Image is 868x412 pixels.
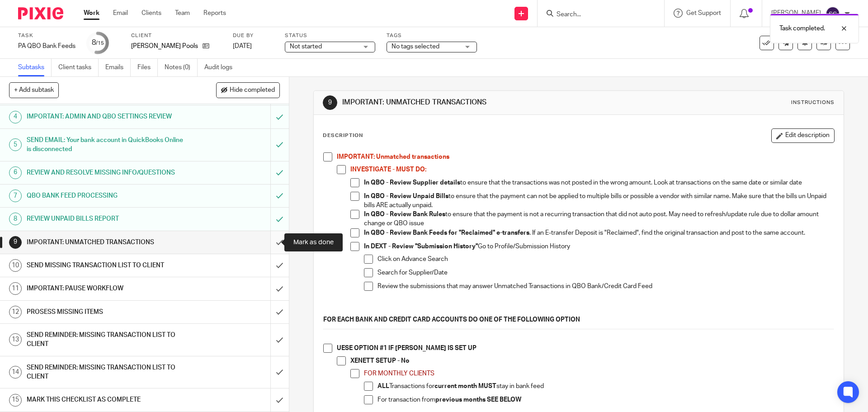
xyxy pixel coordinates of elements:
p: Review the submissions that may answer Unmatched Transactions in QBO Bank/Credit Card Feed [377,282,834,291]
span: FOR MONTHLY CLIENTS [364,370,434,377]
strong: ALL [377,383,389,389]
a: Emails [105,59,131,76]
div: 8 [92,38,104,48]
div: 15 [9,394,22,407]
strong: In DEXT - Review "Submission History" [364,243,478,250]
button: Edit description [771,128,835,143]
strong: FOR EACH BANK AND CREDIT CARD ACCOUNTS DO ONE OF THE FOLLOWING OPTION [323,317,580,323]
div: 8 [9,213,22,225]
h1: REVIEW AND RESOLVE MISSING INFO/QUESTIONS [27,166,183,180]
label: Task [18,32,75,39]
h1: IMPORTANT: ADMIN AND QBO SETTINGS REVIEW [27,110,183,123]
a: Notes (0) [165,59,198,76]
div: 9 [323,95,337,110]
strong: UESE OPTION #1 IF [PERSON_NAME] IS SET UP [337,345,476,351]
div: 12 [9,306,22,318]
h1: IMPORTANT: PAUSE WORKFLOW [27,282,183,295]
span: Hide completed [230,87,275,94]
a: Subtasks [18,59,52,76]
strong: In QBO - Review Supplier details [364,180,460,186]
h1: PROSESS MISSING ITEMS [27,305,183,319]
span: No tags selected [392,43,439,50]
p: For transaction from [377,395,834,404]
strong: current month [434,383,477,389]
h1: REVIEW UNPAID BILLS REPORT [27,212,183,226]
h1: SEND REMINDER: MISSING TRANSACTION LIST TO CLIENT [27,328,183,351]
small: /15 [96,41,104,46]
strong: In QBO - Review Unpaid Bills [364,193,448,199]
button: Hide completed [216,82,280,98]
div: 7 [9,189,22,202]
a: Email [113,9,128,18]
button: + Add subtask [9,82,59,98]
h1: SEND REMINDER: MISSING TRANSACTION LIST TO CLIENT [27,361,183,384]
div: 13 [9,333,22,346]
div: 10 [9,259,22,272]
p: . If an E-transfer Deposit is "Reclaimed", find the original transaction and post to the same acc... [364,228,834,237]
a: Files [137,59,158,76]
p: [PERSON_NAME] Pools [131,42,198,51]
span: INVESTIGATE - MUST DO: [350,166,426,173]
p: to ensure that the payment is not a recurring transaction that did not auto post. May need to ref... [364,210,834,228]
p: Search for Supplier/Date [377,268,834,277]
label: Tags [387,32,477,39]
label: Status [285,32,375,39]
h1: MARK THIS CHECKLIST AS COMPLETE [27,393,183,407]
a: Work [84,9,99,18]
p: to ensure that the payment can not be applied to multiple bills or possible a vendor with similar... [364,192,834,210]
p: Go to Profile/Submission History [364,242,834,251]
span: [DATE] [233,43,252,49]
div: 14 [9,366,22,379]
h1: IMPORTANT: UNMATCHED TRANSACTIONS [27,236,183,249]
strong: previous months SEE BELOW [435,397,521,403]
p: Task completed. [779,24,825,33]
div: Instructions [791,99,835,106]
a: Audit logs [204,59,239,76]
div: 4 [9,111,22,123]
p: Transactions for stay in bank feed [377,382,834,391]
p: Click on Advance Search [377,255,834,264]
h1: SEND MISSING TRANSACTION LIST TO CLIENT [27,259,183,272]
p: to ensure that the transactions was not posted in the wrong amount. Look at transactions on the s... [364,178,834,187]
p: Description [323,132,363,139]
div: 5 [9,138,22,151]
div: 11 [9,282,22,295]
a: Clients [142,9,161,18]
a: Reports [203,9,226,18]
h1: IMPORTANT: UNMATCHED TRANSACTIONS [342,98,598,107]
span: Not started [290,43,322,50]
strong: In QBO - Review Bank Rules [364,211,445,218]
a: Team [175,9,190,18]
label: Due by [233,32,274,39]
h1: QBO BANK FEED PROCESSING [27,189,183,203]
span: IMPORTANT: Unmatched transactions [337,154,449,160]
strong: MUST [478,383,496,389]
strong: XENETT SETUP - No [350,358,410,364]
h1: SEND EMAIL: Your bank account in QuickBooks Online is disconnected [27,133,183,156]
a: Client tasks [58,59,99,76]
div: 9 [9,236,22,249]
label: Client [131,32,222,39]
img: svg%3E [826,6,840,21]
img: Pixie [18,7,63,19]
div: 6 [9,166,22,179]
div: PA QBO Bank Feeds [18,42,75,51]
strong: In QBO - Review Bank Feeds for "Reclaimed" e-transfers [364,230,529,236]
